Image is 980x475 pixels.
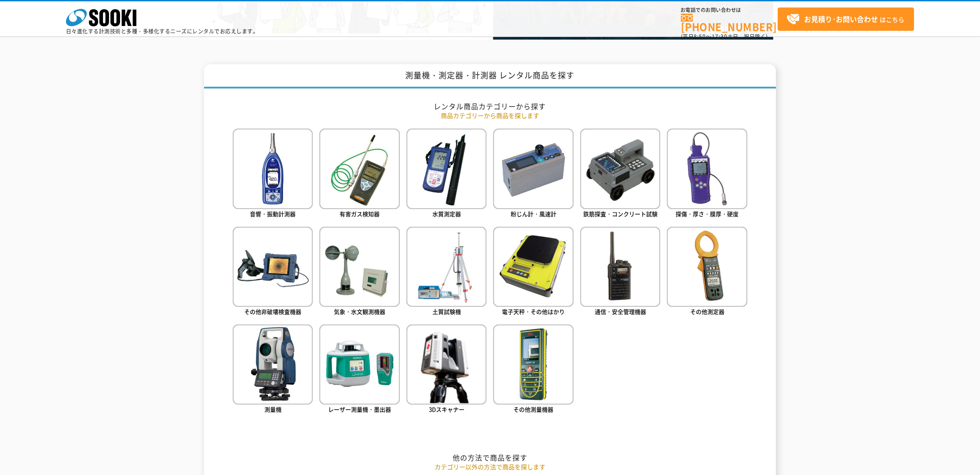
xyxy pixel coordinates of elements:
a: [PHONE_NUMBER] [681,14,778,32]
a: 粉じん計・風速計 [493,129,573,220]
img: 3Dスキャナー [406,324,486,405]
a: 土質試験機 [406,227,486,318]
img: 音響・振動計測器 [233,129,313,209]
img: 気象・水文観測機器 [319,227,399,307]
span: その他測量機器 [513,405,553,413]
span: 鉄筋探査・コンクリート試験 [583,210,658,218]
a: その他非破壊検査機器 [233,227,313,318]
span: 電子天秤・その他はかり [502,307,565,316]
img: 電子天秤・その他はかり [493,227,573,307]
span: (平日 ～ 土日、祝日除く) [681,33,768,41]
a: 水質測定器 [406,129,486,220]
img: 有害ガス検知器 [319,129,399,209]
a: 探傷・厚さ・膜厚・硬度 [667,129,747,220]
span: 通信・安全管理機器 [595,307,646,316]
span: 音響・振動計測器 [250,210,296,218]
span: その他非破壊検査機器 [244,307,301,316]
img: その他測量機器 [493,324,573,405]
span: 測量機 [264,405,282,413]
span: 気象・水文観測機器 [334,307,385,316]
span: 3Dスキャナー [429,405,464,413]
img: その他測定器 [667,227,747,307]
span: 8:50 [694,33,706,41]
img: 粉じん計・風速計 [493,129,573,209]
span: レーザー測量機・墨出器 [328,405,391,413]
span: 探傷・厚さ・膜厚・硬度 [676,210,739,218]
span: 有害ガス検知器 [340,210,380,218]
a: 3Dスキャナー [406,324,486,416]
img: 土質試験機 [406,227,486,307]
a: 測量機 [233,324,313,416]
a: 通信・安全管理機器 [580,227,660,318]
a: 鉄筋探査・コンクリート試験 [580,129,660,220]
img: その他非破壊検査機器 [233,227,313,307]
span: 17:30 [712,33,728,41]
a: 有害ガス検知器 [319,129,399,220]
img: 探傷・厚さ・膜厚・硬度 [667,129,747,209]
img: 鉄筋探査・コンクリート試験 [580,129,660,209]
img: 測量機 [233,324,313,405]
a: その他測定器 [667,227,747,318]
h1: 測量機・測定器・計測器 レンタル商品を探す [204,64,776,88]
img: 水質測定器 [406,129,486,209]
span: お電話でのお問い合わせは [681,7,778,13]
span: 土質試験機 [432,307,461,316]
h2: 他の方法で商品を探す [233,453,747,462]
a: その他測量機器 [493,324,573,416]
p: 商品カテゴリーから商品を探します [233,111,747,120]
span: その他測定器 [690,307,724,316]
a: お見積り･お問い合わせはこちら [778,7,914,31]
img: レーザー測量機・墨出器 [319,324,399,405]
span: 水質測定器 [432,210,461,218]
span: 粉じん計・風速計 [511,210,556,218]
p: カテゴリー以外の方法で商品を探します [233,462,747,471]
span: はこちら [786,13,904,26]
a: 気象・水文観測機器 [319,227,399,318]
strong: お見積り･お問い合わせ [804,14,878,24]
p: 日々進化する計測技術と多種・多様化するニーズにレンタルでお応えします。 [66,29,259,34]
img: 通信・安全管理機器 [580,227,660,307]
a: 音響・振動計測器 [233,129,313,220]
a: レーザー測量機・墨出器 [319,324,399,416]
h2: レンタル商品カテゴリーから探す [233,102,747,111]
a: 電子天秤・その他はかり [493,227,573,318]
